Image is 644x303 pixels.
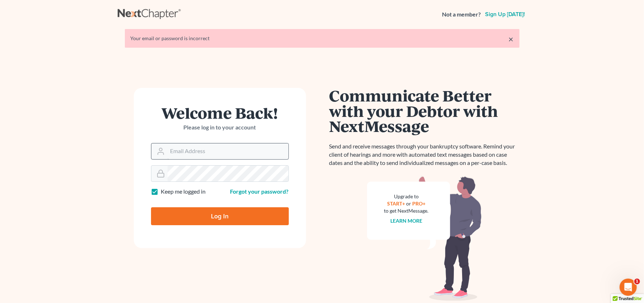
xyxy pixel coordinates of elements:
span: 1 [634,279,640,284]
a: Forgot your password? [230,188,289,195]
strong: Not a member? [442,10,481,19]
a: START+ [387,200,405,207]
input: Log In [151,207,289,225]
p: Send and receive messages through your bankruptcy software. Remind your client of hearings and mo... [329,142,520,167]
div: to get NextMessage. [384,207,429,214]
img: nextmessage_bg-59042aed3d76b12b5cd301f8e5b87938c9018125f34e5fa2b7a6b67550977c72.svg [367,176,482,301]
div: Your email or password is incorrect [131,35,514,42]
input: Email Address [168,143,288,159]
div: Upgrade to [384,193,429,200]
a: × [509,35,514,43]
label: Keep me logged in [161,188,206,196]
iframe: Intercom live chat [620,279,637,296]
h1: Welcome Back! [151,105,289,120]
a: PRO+ [412,200,426,207]
p: Please log in to your account [151,123,289,132]
a: Learn more [390,218,422,224]
h1: Communicate Better with your Debtor with NextMessage [329,88,520,134]
span: or [406,200,411,207]
a: Sign up [DATE]! [484,11,527,17]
